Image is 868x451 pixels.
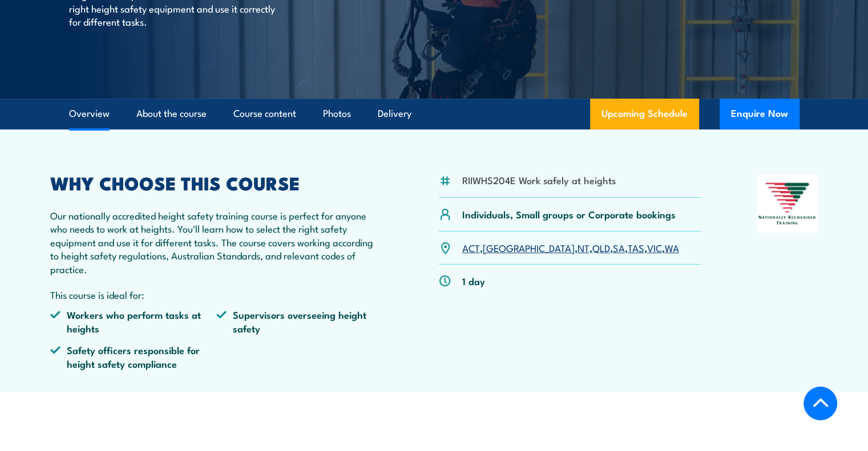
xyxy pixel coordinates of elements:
li: Workers who perform tasks at heights [50,308,217,335]
a: TAS [628,241,644,254]
p: Individuals, Small groups or Corporate bookings [462,208,676,221]
a: QLD [592,241,610,254]
a: WA [665,241,679,254]
li: Supervisors overseeing height safety [216,308,383,335]
li: Safety officers responsible for height safety compliance [50,343,217,370]
a: Upcoming Schedule [590,99,699,129]
li: RIIWHS204E Work safely at heights [462,173,616,186]
a: Photos [323,99,351,129]
a: VIC [647,241,662,254]
img: Nationally Recognised Training logo. [757,174,818,233]
p: Our nationally accredited height safety training course is perfect for anyone who needs to work a... [50,209,383,275]
button: Enquire Now [720,99,800,129]
a: NT [578,241,590,254]
a: About the course [136,99,207,129]
p: This course is ideal for: [50,288,383,301]
p: , , , , , , , [462,241,679,254]
a: Course content [233,99,296,129]
p: 1 day [462,274,485,287]
a: SA [613,241,625,254]
a: Overview [69,99,110,129]
a: [GEOGRAPHIC_DATA] [483,241,575,254]
h2: WHY CHOOSE THIS COURSE [50,174,383,190]
a: ACT [462,241,480,254]
a: Delivery [378,99,411,129]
